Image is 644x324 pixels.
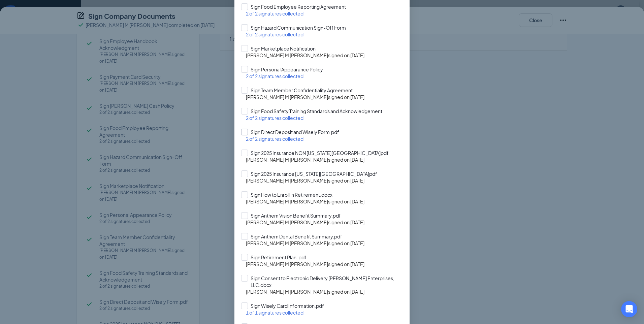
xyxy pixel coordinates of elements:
[246,115,303,121] span: 2 of 2 signatures collected
[246,198,403,205] div: [PERSON_NAME] M [PERSON_NAME] signed on [DATE]
[246,310,303,316] span: 1 of 1 signatures collected
[246,73,303,79] span: 2 of 2 signatures collected
[246,219,403,226] div: [PERSON_NAME] M [PERSON_NAME] signed on [DATE]
[246,52,403,59] div: [PERSON_NAME] M [PERSON_NAME] signed on [DATE]
[246,10,303,17] span: 2 of 2 signatures collected
[246,94,403,100] div: [PERSON_NAME] M [PERSON_NAME] signed on [DATE]
[246,31,303,37] span: 2 of 2 signatures collected
[246,156,403,163] div: [PERSON_NAME] M [PERSON_NAME] signed on [DATE]
[621,301,637,317] div: Open Intercom Messenger
[246,177,403,184] div: [PERSON_NAME] M [PERSON_NAME] signed on [DATE]
[246,288,403,295] div: [PERSON_NAME] M [PERSON_NAME] signed on [DATE]
[246,261,403,267] div: [PERSON_NAME] M [PERSON_NAME] signed on [DATE]
[246,240,403,247] div: [PERSON_NAME] M [PERSON_NAME] signed on [DATE]
[246,136,303,142] span: 2 of 2 signatures collected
